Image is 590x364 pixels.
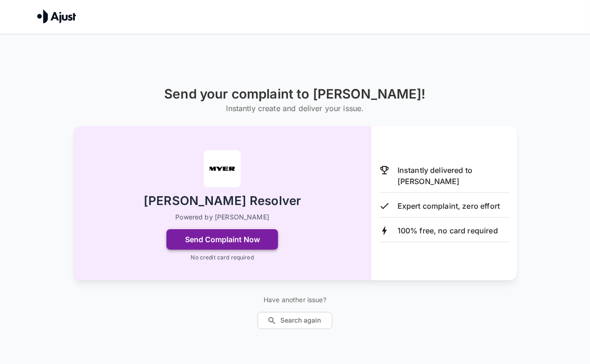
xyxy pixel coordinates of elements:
p: Instantly delivered to [PERSON_NAME] [398,165,510,187]
img: Ajust [37,9,76,23]
p: Expert complaint, zero effort [398,200,500,212]
p: Powered by [PERSON_NAME] [175,212,269,222]
button: Send Complaint Now [166,229,278,250]
p: Have another issue? [258,295,332,304]
p: 100% free, no card required [398,225,498,236]
img: Myer [204,150,241,187]
p: No credit card required [191,253,253,262]
button: Search again [258,312,332,329]
h6: Instantly create and deliver your issue. [164,102,426,115]
h1: Send your complaint to [PERSON_NAME]! [164,86,426,102]
h2: [PERSON_NAME] Resolver [144,193,301,209]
